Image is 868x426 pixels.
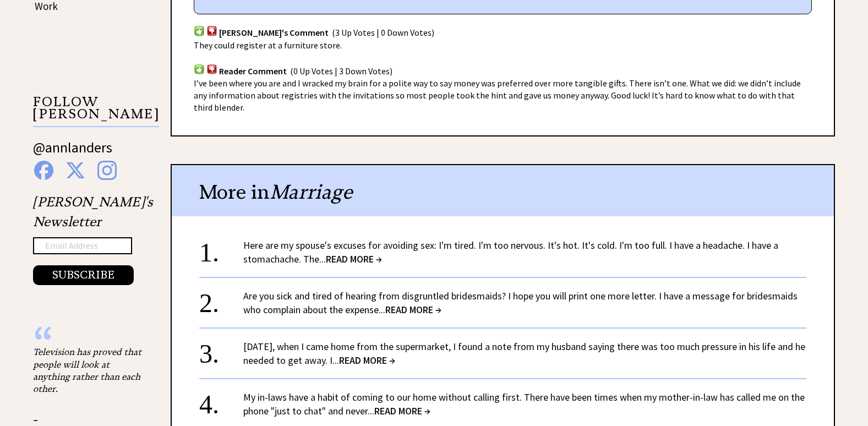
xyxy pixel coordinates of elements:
div: Television has proved that people will look at anything rather than each other. [33,346,143,395]
img: votup.png [194,64,205,74]
span: READ MORE → [374,405,430,417]
span: [PERSON_NAME]'s Comment [219,28,329,39]
span: I’ve been where you are and I wracked my brain for a polite way to say money was preferred over m... [194,78,801,113]
p: FOLLOW [PERSON_NAME] [33,96,159,127]
a: Are you sick and tired of hearing from disgruntled bridesmaids? I hope you will print one more le... [243,290,798,316]
a: [DATE], when I came home from the supermarket, I found a note from my husband saying there was to... [243,340,805,367]
span: Marriage [270,179,352,204]
img: votup.png [194,25,205,36]
span: READ MORE → [326,253,382,265]
img: votdown.png [206,64,217,74]
input: Email Address [33,237,132,255]
img: votdown.png [206,25,217,36]
a: My in-laws have a habit of coming to our home without calling first. There have been times when m... [243,391,805,417]
button: SUBSCRIBE [33,265,134,285]
span: (3 Up Votes | 0 Down Votes) [332,28,434,39]
img: x%20blue.png [65,161,85,180]
div: 3. [199,340,243,360]
span: Reader Comment [219,65,287,77]
a: @annlanders [33,138,112,167]
div: 4. [199,390,243,411]
img: facebook%20blue.png [34,161,53,180]
div: “ [33,335,143,346]
span: READ MORE → [339,354,395,367]
div: 1. [199,238,243,259]
span: They could register at a furniture store. [194,40,342,51]
span: READ MORE → [385,303,441,316]
div: More in [172,165,834,216]
div: 2. [199,289,243,309]
a: Here are my spouse's excuses for avoiding sex: I'm tired. I'm too nervous. It's hot. It's cold. I... [243,239,778,265]
span: (0 Up Votes | 3 Down Votes) [290,65,392,77]
img: instagram%20blue.png [97,161,117,180]
div: [PERSON_NAME]'s Newsletter [33,192,153,286]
